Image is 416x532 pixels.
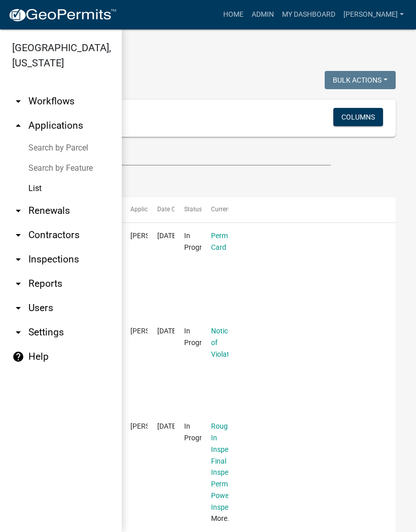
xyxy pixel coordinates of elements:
[184,422,213,442] span: In Progress
[12,326,24,338] i: arrow_drop_down
[121,198,148,222] datatable-header-cell: Applicant
[12,120,24,132] i: arrow_drop_up
[130,232,185,240] span: John T Hill
[12,95,24,107] i: arrow_drop_down
[20,50,396,67] h3: Applications
[20,145,331,166] input: Search for applications
[211,514,233,522] a: More...
[157,206,193,213] span: Date Created
[211,480,246,511] a: Permanent Power Inspection
[201,198,228,222] datatable-header-cell: Current Activity
[211,232,232,251] a: Permit Card
[333,108,383,126] button: Columns
[12,302,24,314] i: arrow_drop_down
[12,278,24,290] i: arrow_drop_down
[211,206,253,213] span: Current Activity
[12,253,24,265] i: arrow_drop_down
[211,457,244,477] a: Final Inspection
[248,5,278,24] a: Admin
[278,5,339,24] a: My Dashboard
[157,422,178,430] span: 09/17/2025
[184,206,202,213] span: Status
[211,327,239,358] a: Notice of Violation
[12,205,24,217] i: arrow_drop_down
[184,232,213,251] span: In Progress
[219,5,248,24] a: Home
[157,327,178,335] span: 09/17/2025
[148,198,175,222] datatable-header-cell: Date Created
[157,232,178,240] span: 09/17/2025
[130,206,157,213] span: Applicant
[339,5,408,24] a: [PERSON_NAME]
[12,351,24,363] i: help
[130,327,185,335] span: Art Wlochowski
[184,327,213,347] span: In Progress
[12,229,24,241] i: arrow_drop_down
[175,198,201,222] datatable-header-cell: Status
[325,71,396,89] button: Bulk Actions
[211,422,244,453] a: Rough-In Inspection
[130,422,185,430] span: JOHN HRITZ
